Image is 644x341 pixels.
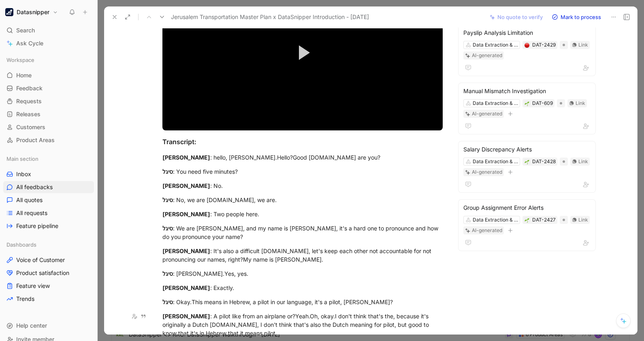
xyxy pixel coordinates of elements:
[16,26,35,35] span: Search
[3,181,94,193] a: All feedbacks
[6,241,36,249] span: Dashboards
[16,196,43,204] span: All quotes
[162,312,443,337] div: : A pilot like from an airplane or?Yeah.Oh, okay.I don't think that's the, because it's originall...
[162,154,210,161] mark: [PERSON_NAME]
[525,218,529,223] img: 🌱
[548,11,605,23] button: Mark to process
[162,247,443,264] div: : It's also a difficult [DOMAIN_NAME], let's keep each other not accountable for not pronouncing ...
[3,69,94,81] a: Home
[16,256,65,264] span: Voice of Customer
[3,6,60,18] button: DatasnipperDatasnipper
[473,158,518,166] div: Data Extraction & Snipping
[162,182,210,189] mark: [PERSON_NAME]
[284,34,321,71] button: Play Video
[578,158,588,166] div: Link
[463,145,591,154] div: Salary Discrepancy Alerts
[3,293,94,305] a: Trends
[162,196,173,203] mark: סיגל
[16,123,45,131] span: Customers
[3,207,94,219] a: All requests
[3,153,94,232] div: Main sectionInboxAll feedbacksAll quotesAll requestsFeature pipeline
[3,95,94,107] a: Requests
[162,298,173,305] mark: סיגל
[3,280,94,292] a: Feature view
[16,269,69,277] span: Product satisfaction
[3,239,94,251] div: Dashboards
[162,283,443,292] div: : Exactly.
[524,159,530,164] button: 🌱
[3,24,94,36] div: Search
[463,86,591,96] div: Manual Mismatch Investigation
[525,101,529,106] img: 🌱
[16,222,58,230] span: Feature pipeline
[3,37,94,49] a: Ask Cycle
[16,110,41,118] span: Releases
[486,11,546,23] button: No quote to verify
[524,100,530,106] button: 🌱
[532,216,556,224] div: DAT-2427
[162,224,443,241] div: : We are [PERSON_NAME], and my name is [PERSON_NAME], it's a hard one to pronounce and how do you...
[162,313,210,320] mark: [PERSON_NAME]
[162,210,443,218] div: : Two people here.
[3,254,94,266] a: Voice of Customer
[472,51,502,60] div: AI-generated
[6,56,34,64] span: Workspace
[3,134,94,146] a: Product Areas
[16,84,43,92] span: Feedback
[524,42,530,48] button: 🔴
[162,270,173,277] mark: סיגל
[532,99,553,107] div: DAT-609
[576,99,585,107] div: Link
[162,137,443,147] div: Transcript:
[162,211,210,217] mark: [PERSON_NAME]
[162,225,173,232] mark: סיגל
[16,282,50,290] span: Feature view
[3,194,94,206] a: All quotes
[3,267,94,279] a: Product satisfaction
[473,99,518,107] div: Data Extraction & Snipping
[472,110,502,118] div: AI-generated
[3,168,94,180] a: Inbox
[16,209,47,217] span: All requests
[3,54,94,66] div: Workspace
[17,9,49,16] h1: Datasnipper
[162,284,210,291] mark: [PERSON_NAME]
[16,183,53,191] span: All feedbacks
[16,322,47,329] span: Help center
[473,216,518,224] div: Data Extraction & Snipping
[532,158,556,166] div: DAT-2428
[171,12,369,22] span: Jerusalem Transportation Master Plan x DataSnipper Introduction - [DATE]
[3,82,94,94] a: Feedback
[16,71,32,79] span: Home
[3,121,94,133] a: Customers
[3,320,94,332] div: Help center
[162,167,443,176] div: : You need five minutes?
[162,181,443,190] div: : No.
[162,247,210,254] mark: [PERSON_NAME]
[6,155,38,163] span: Main section
[16,97,42,105] span: Requests
[16,295,34,303] span: Trends
[162,168,173,175] mark: סיגל
[472,226,502,234] div: AI-generated
[16,170,31,178] span: Inbox
[463,203,591,213] div: Group Assignment Error Alerts
[3,108,94,120] a: Releases
[525,43,529,48] img: 🔴
[578,216,588,224] div: Link
[16,136,55,144] span: Product Areas
[578,41,588,49] div: Link
[162,153,443,162] div: : hello, [PERSON_NAME].Hello?Good [DOMAIN_NAME] are you?
[524,217,530,223] button: 🌱
[162,298,443,306] div: : Okay.This means in Hebrew, a pilot in our language, it's a pilot, [PERSON_NAME]?
[16,38,43,48] span: Ask Cycle
[473,41,518,49] div: Data Extraction & Snipping
[3,239,94,305] div: DashboardsVoice of CustomerProduct satisfactionFeature viewTrends
[472,168,502,176] div: AI-generated
[463,28,591,38] div: Payslip Analysis Limitation
[162,269,443,278] div: : [PERSON_NAME].Yes, yes.
[162,196,443,204] div: : No, we are [DOMAIN_NAME], we are.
